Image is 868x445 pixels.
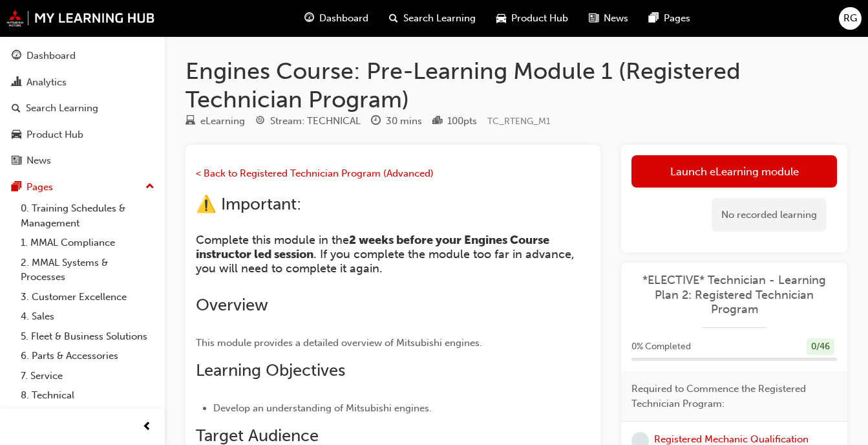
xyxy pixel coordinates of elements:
[604,11,628,26] span: News
[487,116,551,127] span: Learning resource code
[578,5,639,32] a: news-iconNews
[389,10,398,27] span: search-icon
[5,71,160,94] a: Analytics
[371,113,422,129] div: Duration
[16,307,160,327] a: 4. Sales
[16,199,160,233] a: 0. Training Schedules & Management
[196,295,268,315] span: Overview
[5,123,160,147] a: Product Hub
[26,75,67,90] div: Analytics
[386,114,422,129] div: 30 mins
[196,168,434,179] a: < Back to Registered Technician Program (Advanced)
[185,57,847,113] h1: Engines Course: Pre-Learning Module 1 (Registered Technician Program)
[432,116,442,127] span: podium-icon
[16,366,160,386] a: 7. Service
[12,77,21,89] span: chart-icon
[486,5,578,32] a: car-iconProduct Hub
[196,233,349,247] span: Complete this module in the
[196,247,578,276] span: . If you complete the module too far in advance, you will need to complete it again.
[16,346,160,366] a: 6. Parts & Accessories
[12,129,21,141] span: car-icon
[496,10,506,27] span: car-icon
[196,360,345,380] span: Learning Objectives
[5,96,160,120] a: Search Learning
[6,10,155,27] img: mmal
[432,113,477,129] div: Points
[185,116,195,127] span: learningResourceType_ELEARNING-icon
[807,338,834,356] div: 0 / 46
[5,175,160,199] button: Pages
[5,149,160,173] a: News
[12,50,21,62] span: guage-icon
[403,11,476,26] span: Search Learning
[843,11,857,26] span: RG
[511,11,568,26] span: Product Hub
[213,402,432,414] span: Develop an understanding of Mitsubishi engines.
[294,5,379,32] a: guage-iconDashboard
[371,116,381,127] span: clock-icon
[839,7,862,30] button: RG
[631,155,837,188] a: Launch eLearning module
[145,179,154,195] span: up-icon
[255,113,361,129] div: Stream
[5,41,160,175] button: DashboardAnalyticsSearch LearningProduct HubNews
[185,113,245,129] div: Type
[142,419,152,435] span: prev-icon
[319,11,368,26] span: Dashboard
[16,233,160,253] a: 1. MMAL Compliance
[12,103,21,114] span: search-icon
[26,153,51,168] div: News
[649,10,659,27] span: pages-icon
[631,382,827,411] span: Required to Commence the Registered Technician Program:
[26,127,83,142] div: Product Hub
[712,198,827,232] div: No recorded learning
[16,327,160,347] a: 5. Fleet & Business Solutions
[196,337,482,349] span: This module provides a detailed overview of Mitsubishi engines.
[270,114,361,129] div: Stream: TECHNICAL
[631,273,837,317] a: *ELECTIVE* Technician - Learning Plan 2: Registered Technician Program
[589,10,598,27] span: news-icon
[16,253,160,287] a: 2. MMAL Systems & Processes
[26,180,53,195] div: Pages
[12,155,21,167] span: news-icon
[379,5,486,32] a: search-iconSearch Learning
[16,287,160,307] a: 3. Customer Excellence
[196,194,301,214] span: ⚠️ Important:
[304,10,314,27] span: guage-icon
[196,233,552,261] span: 2 weeks before your Engines Course instructor led session
[664,11,690,26] span: Pages
[255,116,265,127] span: target-icon
[12,182,21,193] span: pages-icon
[16,385,160,406] a: 8. Technical
[16,406,160,426] a: 9. MyLH Information
[447,114,477,129] div: 100 pts
[26,49,76,63] div: Dashboard
[26,101,98,116] div: Search Learning
[639,5,701,32] a: pages-iconPages
[200,114,245,129] div: eLearning
[5,44,160,68] a: Dashboard
[631,340,691,354] span: 0 % Completed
